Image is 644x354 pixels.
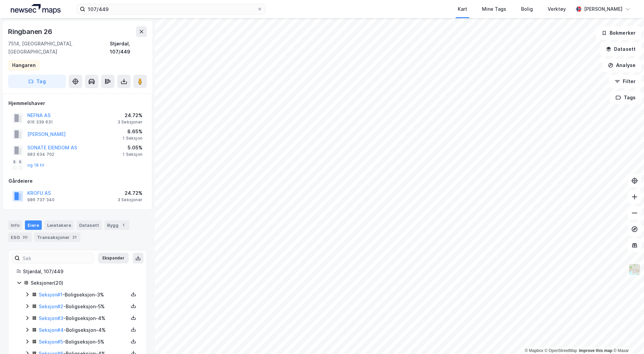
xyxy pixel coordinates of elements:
input: Søk [20,253,94,263]
div: Mine Tags [482,5,506,13]
div: 1 Seksjon [123,152,142,157]
img: Z [628,263,641,276]
div: Hangaren [12,61,36,69]
div: Bygg [104,220,129,230]
input: Søk på adresse, matrikkel, gårdeiere, leietakere eller personer [85,4,257,14]
div: 1 [120,222,127,228]
div: - Boligseksjon - 4% [39,314,128,322]
div: Ringbanen 26 [8,26,54,37]
iframe: Chat Widget [610,322,644,354]
div: 983 634 702 [27,152,54,157]
div: Kart [458,5,467,13]
div: 24.72% [118,111,142,119]
div: Info [8,220,22,230]
div: Stjørdal, 107/449 [110,40,147,56]
div: Kontrollprogram for chat [610,322,644,354]
div: ESG [8,233,32,242]
div: Hjemmelshaver [8,99,147,107]
div: [PERSON_NAME] [584,5,622,13]
a: Seksjon#1 [39,292,62,297]
a: Seksjon#4 [39,327,64,333]
div: 1 Seksjon [123,136,142,141]
img: logo.a4113a55bc3d86da70a041830d287a7e.svg [11,4,61,14]
div: 3 Seksjoner [118,119,142,125]
div: - Boligseksjon - 4% [39,326,128,334]
div: Transaksjoner [34,233,80,242]
div: Stjørdal, 107/449 [23,268,138,276]
div: Eiere [25,220,42,230]
a: Mapbox [525,348,543,353]
div: 5.05% [123,144,142,152]
div: 21 [71,234,78,241]
div: - Boligseksjon - 3% [39,291,128,299]
button: Tag [8,75,66,88]
div: Leietakere [44,220,74,230]
a: Improve this map [579,348,612,353]
a: Seksjon#5 [39,339,63,345]
div: Seksjoner ( 20 ) [31,279,138,287]
a: Seksjon#2 [39,304,63,309]
div: - Boligseksjon - 5% [39,338,128,346]
div: Verktøy [548,5,566,13]
button: Bokmerker [596,26,641,40]
a: Seksjon#3 [39,315,63,321]
div: 24.72% [118,189,142,197]
div: 20 [21,234,29,241]
div: 3 Seksjoner [118,197,142,203]
button: Analyse [602,59,641,72]
div: Gårdeiere [8,177,147,185]
div: 986 737 340 [27,197,55,203]
div: 7514, [GEOGRAPHIC_DATA], [GEOGRAPHIC_DATA] [8,40,110,56]
div: Datasett [76,220,102,230]
button: Filter [609,75,641,88]
a: OpenStreetMap [545,348,577,353]
div: - Boligseksjon - 5% [39,303,128,311]
div: 916 339 631 [27,119,53,125]
div: Bolig [521,5,533,13]
button: Tags [610,91,641,104]
button: Datasett [600,42,641,56]
button: Ekspander [98,253,129,263]
div: 8.65% [123,128,142,136]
